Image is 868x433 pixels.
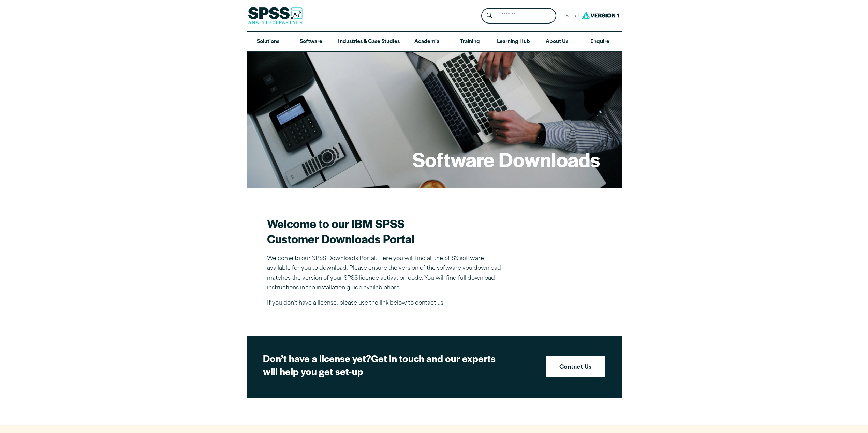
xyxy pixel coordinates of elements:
[546,356,605,377] a: Contact Us
[263,352,502,377] h2: Get in touch and our experts will help you get set-up
[578,32,621,52] a: Enquire
[562,11,580,21] span: Part of
[387,285,400,291] a: here
[333,32,405,52] a: Industries & Case Studies
[267,298,506,308] p: If you don’t have a license, please use the link below to contact us
[290,32,333,52] a: Software
[247,32,622,52] nav: Desktop version of site main menu
[267,216,506,246] h2: Welcome to our IBM SPSS Customer Downloads Portal
[412,146,600,172] h1: Software Downloads
[248,7,303,24] img: SPSS Analytics Partner
[535,32,578,52] a: About Us
[491,32,535,52] a: Learning Hub
[448,32,491,52] a: Training
[263,351,371,365] strong: Don’t have a license yet?
[405,32,448,52] a: Academia
[487,13,492,18] svg: Search magnifying glass icon
[267,254,506,293] p: Welcome to our SPSS Downloads Portal. Here you will find all the SPSS software available for you ...
[247,32,290,52] a: Solutions
[559,363,592,372] strong: Contact Us
[483,10,496,22] button: Search magnifying glass icon
[580,9,621,22] img: Version1 Logo
[481,8,556,24] form: Site Header Search Form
